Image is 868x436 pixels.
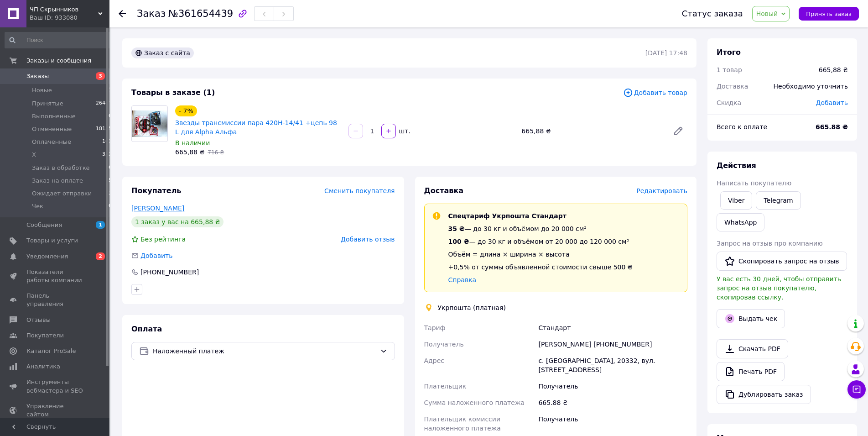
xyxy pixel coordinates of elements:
[645,49,687,57] time: [DATE] 17:48
[536,378,689,394] div: Получатель
[448,276,477,284] a: Справка
[424,399,525,406] span: Сумма наложенного платежа
[5,32,113,48] input: Поиск
[26,221,62,229] span: Сообщения
[448,237,633,246] div: — до 30 кг и объёмом от 20 000 до 120 000 см³
[26,331,64,340] span: Покупатели
[756,191,800,210] a: Telegram
[102,138,112,146] span: 101
[26,362,60,371] span: Аналитика
[26,57,91,65] span: Заказы и сообщения
[26,378,84,394] span: Инструменты вебмастера и SEO
[536,352,689,378] div: с. [GEOGRAPHIC_DATA], 20332, вул. [STREET_ADDRESS]
[536,320,689,336] div: Стандарт
[756,10,778,17] span: Новый
[806,11,852,17] span: Принять заказ
[32,177,83,185] span: Заказ на оплате
[717,385,811,404] button: Дублировать заказ
[109,86,112,95] span: 1
[32,100,63,108] span: Принятые
[32,189,92,198] span: Ожидает отправки
[768,76,853,96] div: Необходимо уточнить
[448,225,465,232] span: 35 ₴
[131,186,181,195] span: Покупатель
[175,119,337,136] a: Звезды трансмиссии пара 420H‑14/41 +цепь 98 L для Alpha Альфа
[636,187,687,194] span: Редактировать
[717,275,841,301] span: У вас есть 30 дней, чтобы отправить запрос на отзыв покупателю, скопировав ссылку.
[132,110,167,137] img: Звезды трансмиссии пара 420H‑14/41 +цепь 98 L для Alpha Альфа
[816,123,848,131] b: 665.88 ₴
[109,164,112,172] span: 0
[424,186,464,195] span: Доставка
[168,8,233,19] span: №361654439
[131,88,215,97] span: Товары в заказе (1)
[30,5,98,14] span: ЧП Скрынников
[717,83,748,90] span: Доставка
[26,268,84,284] span: Показатели работы компании
[175,139,210,147] span: В наличии
[32,125,72,133] span: Отмененные
[717,66,742,74] span: 1 товар
[717,179,791,187] span: Написать покупателю
[717,213,764,231] a: WhatsApp
[140,252,172,259] span: Добавить
[140,236,186,243] span: Без рейтинга
[131,216,223,227] div: 1 заказ у вас на 665,88 ₴
[424,324,446,331] span: Тариф
[717,240,823,247] span: Запрос на отзыв про компанию
[32,202,43,210] span: Чек
[26,252,68,261] span: Уведомления
[341,236,395,243] span: Добавить отзыв
[717,99,741,106] span: Скидка
[96,100,112,108] span: 26487
[32,151,36,159] span: X
[96,125,112,133] span: 18185
[448,212,567,220] span: Спецтариф Укрпошта Стандарт
[32,164,90,172] span: Заказ в обработке
[208,149,224,156] span: 716 ₴
[424,383,467,390] span: Плательщик
[96,252,105,260] span: 2
[26,72,49,80] span: Заказы
[105,177,112,185] span: 15
[324,187,395,194] span: Сменить покупателя
[175,148,204,156] span: 665,88 ₴
[717,252,847,271] button: Скопировать запрос на отзыв
[137,8,166,19] span: Заказ
[448,263,633,272] div: +0,5% от суммы объявленной стоимости свыше 500 ₴
[131,325,162,333] span: Оплата
[109,189,112,198] span: 3
[131,205,184,212] a: [PERSON_NAME]
[819,65,848,74] div: 665,88 ₴
[30,14,109,22] div: Ваш ID: 933080
[102,151,112,159] span: 353
[518,125,665,137] div: 665,88 ₴
[717,309,785,328] button: Выдать чек
[717,48,741,57] span: Итого
[26,347,76,355] span: Каталог ProSale
[32,138,71,146] span: Оплаченные
[717,339,788,358] a: Скачать PDF
[799,7,859,21] button: Принять заказ
[109,202,112,210] span: 0
[26,236,78,245] span: Товары и услуги
[153,346,376,356] span: Наложенный платеж
[175,105,197,116] div: - 7%
[717,123,767,131] span: Всего к оплате
[536,394,689,411] div: 665.88 ₴
[847,380,866,399] button: Чат с покупателем
[720,191,752,210] a: Viber
[717,362,785,381] a: Печать PDF
[682,9,743,18] div: Статус заказа
[816,99,848,106] span: Добавить
[32,112,76,121] span: Выполненные
[717,161,756,170] span: Действия
[436,303,509,312] div: Укрпошта (платная)
[119,9,126,18] div: Вернуться назад
[448,238,469,245] span: 100 ₴
[669,122,687,140] a: Редактировать
[448,250,633,259] div: Объём = длина × ширина × высота
[424,341,464,348] span: Получатель
[26,292,84,308] span: Панель управления
[131,47,194,58] div: Заказ с сайта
